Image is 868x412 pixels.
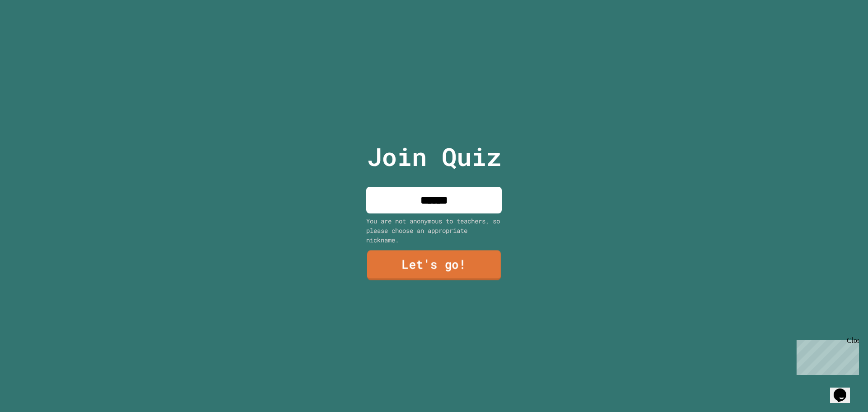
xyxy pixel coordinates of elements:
div: You are not anonymous to teachers, so please choose an appropriate nickname. [366,216,502,245]
a: Let's go! [367,251,501,280]
iframe: chat widget [793,336,859,375]
p: Join Quiz [367,138,501,175]
div: Chat with us now!Close [4,4,62,57]
iframe: chat widget [830,376,859,403]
